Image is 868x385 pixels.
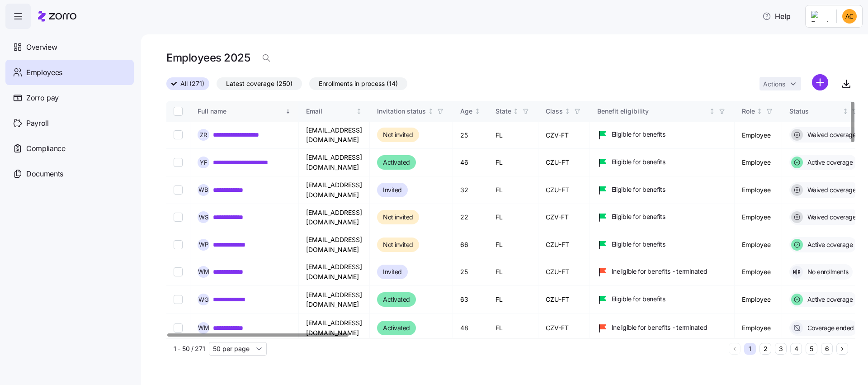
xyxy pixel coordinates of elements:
span: Documents [26,168,63,180]
div: Not sorted [428,108,434,114]
span: Latest coverage (250) [226,78,292,90]
button: 5 [806,343,817,355]
img: Employer logo [811,11,829,22]
button: Previous page [729,343,741,355]
td: FL [488,231,538,258]
button: Actions [759,77,801,90]
span: Eligible for benefits [612,212,665,221]
td: CZV-FT [538,314,590,342]
input: Select record 3 [174,185,183,195]
td: 22 [453,204,488,231]
span: Eligible for benefits [612,185,665,194]
td: Employee [735,231,782,258]
span: Zorro pay [26,92,59,104]
h1: Employees 2025 [166,51,250,65]
span: W M [198,325,209,331]
span: W M [198,269,209,275]
button: 6 [821,343,833,355]
th: Invitation statusNot sorted [370,101,453,122]
button: Help [755,7,798,25]
span: Actions [763,81,785,87]
input: Select record 2 [174,158,183,167]
span: Eligible for benefits [612,157,665,166]
td: FL [488,314,538,342]
th: ClassNot sorted [538,101,590,122]
div: Not sorted [356,108,362,114]
td: [EMAIL_ADDRESS][DOMAIN_NAME] [299,258,370,285]
input: Select record 1 [174,130,183,139]
span: W B [198,187,208,193]
td: Employee [735,258,782,285]
input: Select all records [174,107,183,116]
td: CZU-FT [538,231,590,258]
input: Select record 7 [174,295,183,304]
span: Invited [383,266,402,277]
button: 1 [744,343,756,355]
td: CZU-FT [538,149,590,176]
a: Employees [5,60,134,85]
div: Status [789,106,841,116]
th: RoleNot sorted [735,101,782,122]
td: [EMAIL_ADDRESS][DOMAIN_NAME] [299,314,370,342]
svg: add icon [812,74,828,90]
td: Employee [735,122,782,149]
a: Overview [5,34,134,60]
span: No enrollments [805,267,849,276]
span: Overview [26,42,57,53]
div: Not sorted [564,108,571,114]
div: Email [306,106,354,116]
span: Coverage ended [805,323,854,333]
div: Age [460,106,472,116]
td: FL [488,204,538,231]
input: Select record 4 [174,213,183,222]
td: [EMAIL_ADDRESS][DOMAIN_NAME] [299,231,370,258]
td: Employee [735,149,782,176]
td: 48 [453,314,488,342]
td: [EMAIL_ADDRESS][DOMAIN_NAME] [299,286,370,314]
td: Employee [735,204,782,231]
span: Help [762,11,791,22]
span: Activated [383,294,410,305]
td: FL [488,286,538,314]
td: CZV-FT [538,204,590,231]
td: [EMAIL_ADDRESS][DOMAIN_NAME] [299,204,370,231]
span: W G [198,297,209,303]
a: Documents [5,161,134,186]
td: CZV-FT [538,122,590,149]
div: Invitation status [377,106,426,116]
div: Not sorted [513,108,519,114]
span: Employees [26,67,62,78]
td: 66 [453,231,488,258]
th: Benefit eligibilityNot sorted [590,101,735,122]
button: Next page [836,343,848,355]
div: Benefit eligibility [597,106,708,116]
td: 63 [453,286,488,314]
span: Not invited [383,212,413,223]
span: Not invited [383,239,413,250]
a: Zorro pay [5,85,134,110]
span: Activated [383,157,410,168]
span: Enrollments in process (14) [319,78,398,90]
span: Waived coverage [805,213,856,222]
button: 2 [759,343,771,355]
span: Activated [383,323,410,333]
span: 1 - 50 / 271 [174,344,205,353]
span: Waived coverage [805,185,856,195]
div: Full name [198,106,283,116]
span: Eligible for benefits [612,130,665,139]
td: FL [488,176,538,204]
span: Waived coverage [805,130,856,139]
td: [EMAIL_ADDRESS][DOMAIN_NAME] [299,122,370,149]
div: Not sorted [756,108,763,114]
td: FL [488,258,538,285]
input: Select record 6 [174,267,183,276]
th: StatusNot sorted [782,101,868,122]
span: Active coverage [805,295,853,304]
td: Employee [735,176,782,204]
span: Not invited [383,129,413,140]
span: Eligible for benefits [612,240,665,249]
div: Not sorted [842,108,849,114]
a: Payroll [5,110,134,136]
span: W P [199,242,208,247]
div: Not sorted [474,108,481,114]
